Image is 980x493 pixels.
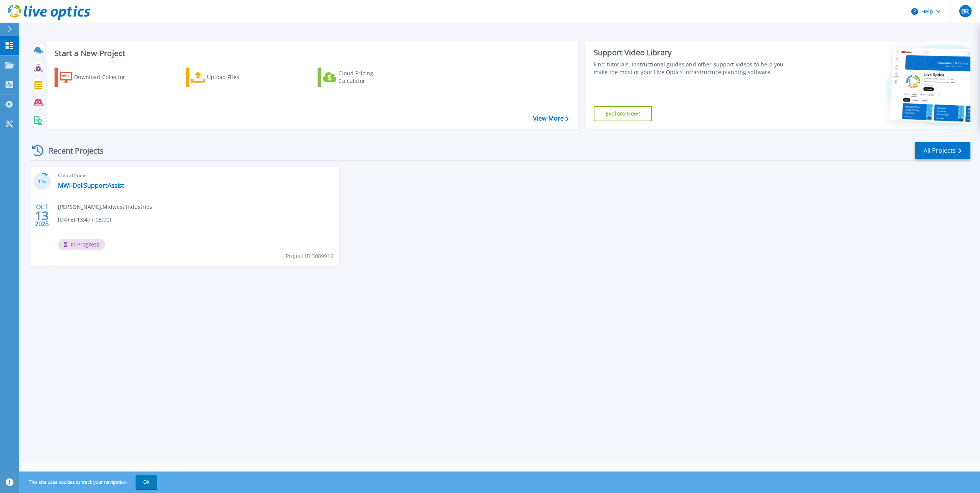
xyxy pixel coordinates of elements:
a: Upload Files [186,68,271,87]
a: View More [533,115,569,122]
span: BR [961,8,969,14]
div: Upload Files [207,69,268,85]
span: In Progress [58,239,105,250]
a: Explore Now! [594,106,652,121]
span: [DATE] 13:47 (-05:00) [58,215,111,224]
a: Cloud Pricing Calculator [318,68,403,87]
div: Download Collector [74,69,136,85]
a: All Projects [915,142,970,159]
div: OCT 2025 [35,202,49,230]
span: This site uses cookies to track your navigation. [21,475,157,489]
div: Recent Projects [30,141,114,160]
a: MWI-DellSupportAssist [58,182,124,189]
button: OK [136,475,157,489]
span: [PERSON_NAME] , Midwest Industries [58,203,152,211]
h3: 11 [33,177,51,186]
div: Cloud Pricing Calculator [338,69,400,85]
span: Optical Prime [58,171,334,180]
div: Find tutorials, instructional guides and other support videos to help you make the most of your L... [594,61,792,76]
h3: Start a New Project [55,49,568,58]
span: 13 [35,212,49,219]
a: Download Collector [55,68,140,87]
div: Support Video Library [594,48,792,58]
span: Project ID: 3089916 [286,252,333,260]
span: % [43,180,46,184]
